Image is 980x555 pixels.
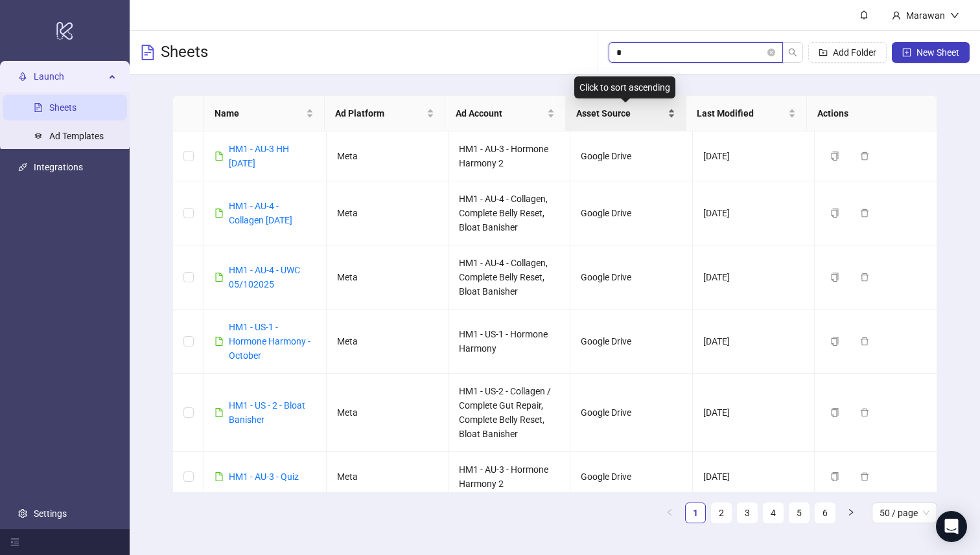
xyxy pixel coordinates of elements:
[880,503,929,523] span: 50 / page
[327,310,449,374] td: Meta
[693,131,815,181] td: [DATE]
[693,310,815,374] td: [DATE]
[819,48,828,57] span: folder-add
[901,8,950,23] div: Marawan
[872,503,937,523] div: Page Size
[841,503,861,523] button: right
[860,273,869,282] span: delete
[738,503,757,523] a: 3
[570,131,692,181] td: Google Drive
[576,106,665,120] span: Asset Source
[916,47,959,58] span: New Sheet
[860,337,869,346] span: delete
[764,503,783,523] a: 4
[841,503,861,523] li: Next Page
[833,47,876,58] span: Add Folder
[449,374,570,452] td: HM1 - US-2 - Collagen / Complete Gut Repair, Complete Belly Reset, Bloat Banisher
[570,452,692,502] td: Google Drive
[950,11,959,20] span: down
[685,503,706,523] li: 1
[229,322,310,361] a: HM1 - US-1 - Hormone Harmony - October
[697,106,786,120] span: Last Modified
[693,181,815,245] td: [DATE]
[830,209,839,218] span: copy
[456,106,544,120] span: Ad Account
[161,42,208,63] h3: Sheets
[807,96,927,131] th: Actions
[815,503,835,523] li: 6
[445,96,566,131] th: Ad Account
[327,245,449,310] td: Meta
[737,503,758,523] li: 3
[49,103,76,113] a: Sheets
[570,310,692,374] td: Google Drive
[711,503,732,523] li: 2
[229,201,292,225] a: HM1 - AU-4 - Collagen [DATE]
[767,49,775,56] button: close-circle
[570,245,692,310] td: Google Drive
[860,152,869,161] span: delete
[215,408,224,417] span: file
[229,265,300,289] a: HM1 - AU-4 - UWC 05/102025
[449,131,570,181] td: HM1 - AU-3 - Hormone Harmony 2
[788,48,797,57] span: search
[666,508,673,516] span: left
[830,337,839,346] span: copy
[215,209,224,218] span: file
[215,337,224,346] span: file
[574,76,675,98] div: Click to sort ascending
[686,96,807,131] th: Last Modified
[808,42,887,63] button: Add Folder
[570,374,692,452] td: Google Drive
[215,106,303,120] span: Name
[659,503,680,523] li: Previous Page
[859,10,869,19] span: bell
[712,503,731,523] a: 2
[34,64,105,90] span: Launch
[830,408,839,417] span: copy
[215,152,224,161] span: file
[659,503,680,523] button: left
[335,106,424,120] span: Ad Platform
[789,503,809,523] a: 5
[902,48,911,57] span: plus-square
[860,472,869,481] span: delete
[449,181,570,245] td: HM1 - AU-4 - Collagen, Complete Belly Reset, Bloat Banisher
[325,96,445,131] th: Ad Platform
[847,508,855,516] span: right
[34,508,67,519] a: Settings
[327,131,449,181] td: Meta
[830,273,839,282] span: copy
[686,503,705,523] a: 1
[215,472,224,481] span: file
[49,131,104,142] a: Ad Templates
[327,181,449,245] td: Meta
[327,374,449,452] td: Meta
[830,152,839,161] span: copy
[10,538,19,547] span: menu-fold
[570,181,692,245] td: Google Drive
[34,163,83,173] a: Integrations
[449,310,570,374] td: HM1 - US-1 - Hormone Harmony
[566,96,686,131] th: Asset Source
[693,452,815,502] td: [DATE]
[860,209,869,218] span: delete
[229,144,289,168] a: HM1 - AU-3 HH [DATE]
[860,408,869,417] span: delete
[215,273,224,282] span: file
[229,471,299,482] a: HM1 - AU-3 - Quiz
[449,452,570,502] td: HM1 - AU-3 - Hormone Harmony 2
[892,42,970,63] button: New Sheet
[693,374,815,452] td: [DATE]
[763,503,784,523] li: 4
[229,400,305,425] a: HM1 - US - 2 - Bloat Banisher
[449,245,570,310] td: HM1 - AU-4 - Collagen, Complete Belly Reset, Bloat Banisher
[693,245,815,310] td: [DATE]
[327,452,449,502] td: Meta
[204,96,325,131] th: Name
[936,511,967,542] div: Open Intercom Messenger
[140,45,156,60] span: file-text
[18,73,27,82] span: rocket
[830,472,839,481] span: copy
